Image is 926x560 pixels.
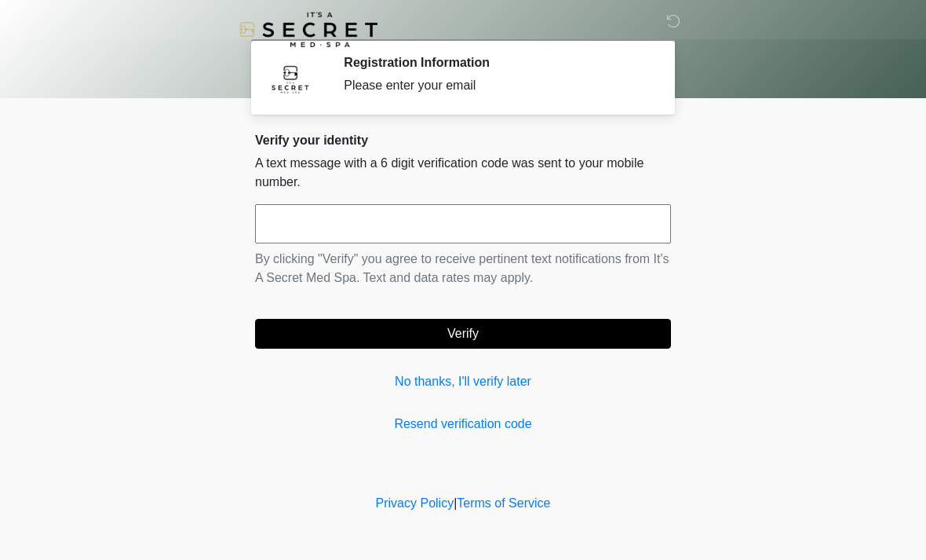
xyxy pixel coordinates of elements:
[255,415,671,434] a: Resend verification code
[344,76,647,95] div: Please enter your email
[255,133,671,148] h2: Verify your identity
[255,250,671,287] p: By clicking "Verify" you agree to receive pertinent text notifications from It's A Secret Med Spa...
[239,12,377,47] img: It's A Secret Med Spa Logo
[255,372,671,391] a: No thanks, I'll verify later
[255,154,671,192] p: A text message with a 6 digit verification code was sent to your mobile number.
[454,496,457,510] a: |
[255,319,671,349] button: Verify
[344,55,647,70] h2: Registration Information
[457,496,550,510] a: Terms of Service
[376,496,454,510] a: Privacy Policy
[267,55,314,102] img: Agent Avatar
